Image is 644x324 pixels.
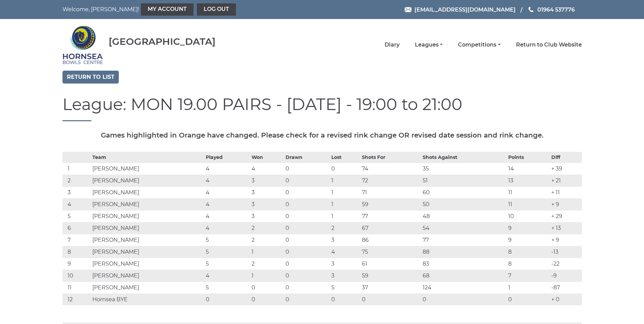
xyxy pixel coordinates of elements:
img: Email [405,7,411,12]
div: [GEOGRAPHIC_DATA] [109,36,216,47]
a: Diary [385,41,400,49]
th: Drawn [284,152,330,163]
td: 0 [284,293,330,305]
td: 0 [421,293,507,305]
td: 5 [204,258,250,270]
td: [PERSON_NAME] [91,258,204,270]
td: 1 [330,186,360,198]
td: 37 [360,282,421,293]
td: 59 [360,270,421,282]
th: Diff [550,152,582,163]
td: 1 [62,163,91,175]
td: [PERSON_NAME] [91,234,204,246]
td: 4 [204,175,250,186]
td: 3 [330,234,360,246]
td: [PERSON_NAME] [91,282,204,293]
a: Competitions [458,41,500,49]
td: 8 [507,258,549,270]
td: 0 [284,222,330,234]
th: Team [91,152,204,163]
td: 11 [62,282,91,293]
td: 86 [360,234,421,246]
td: 11 [507,186,549,198]
td: [PERSON_NAME] [91,186,204,198]
td: 1 [330,210,360,222]
td: 75 [360,246,421,258]
td: 1 [250,270,283,282]
td: 71 [360,186,421,198]
img: Hornsea Bowls Centre [62,21,103,69]
th: Played [204,152,250,163]
th: Shots Against [421,152,507,163]
td: 48 [421,210,507,222]
td: 1 [330,198,360,210]
td: 12 [62,293,91,305]
td: 0 [284,258,330,270]
td: 50 [421,198,507,210]
td: + 13 [550,222,582,234]
td: 2 [330,222,360,234]
span: 01964 537776 [537,6,575,13]
td: [PERSON_NAME] [91,198,204,210]
td: 5 [62,210,91,222]
th: Lost [330,152,360,163]
h1: League: MON 19.00 PAIRS - [DATE] - 19:00 to 21:00 [62,95,582,121]
td: 13 [507,175,549,186]
td: 0 [284,270,330,282]
td: 68 [421,270,507,282]
td: 3 [330,270,360,282]
td: 6 [62,222,91,234]
td: 124 [421,282,507,293]
td: 5 [330,282,360,293]
td: 1 [330,175,360,186]
td: 4 [204,222,250,234]
a: Phone us 01964 537776 [528,5,575,14]
td: [PERSON_NAME] [91,163,204,175]
td: 3 [250,210,283,222]
td: 8 [62,246,91,258]
td: 0 [284,186,330,198]
td: 7 [507,270,549,282]
td: 0 [250,282,283,293]
td: 4 [204,270,250,282]
td: 9 [62,258,91,270]
td: + 39 [550,163,582,175]
td: 0 [284,175,330,186]
td: 4 [330,246,360,258]
td: [PERSON_NAME] [91,246,204,258]
td: 1 [507,282,549,293]
td: 9 [507,222,549,234]
td: 0 [284,246,330,258]
td: 4 [204,198,250,210]
td: 67 [360,222,421,234]
nav: Welcome, [PERSON_NAME]! [62,3,273,16]
td: 0 [204,293,250,305]
td: [PERSON_NAME] [91,175,204,186]
td: 35 [421,163,507,175]
td: 10 [507,210,549,222]
a: Email [EMAIL_ADDRESS][DOMAIN_NAME] [405,5,516,14]
td: 0 [330,293,360,305]
td: 0 [250,293,283,305]
td: -22 [550,258,582,270]
td: 11 [507,198,549,210]
td: 88 [421,246,507,258]
td: 0 [284,282,330,293]
td: 4 [62,198,91,210]
td: -9 [550,270,582,282]
td: 4 [204,163,250,175]
a: Leagues [415,41,443,49]
td: 8 [507,246,549,258]
th: Points [507,152,549,163]
td: 0 [507,293,549,305]
td: [PERSON_NAME] [91,210,204,222]
td: 77 [360,210,421,222]
h5: Games highlighted in Orange have changed. Please check for a revised rink change OR revised date ... [62,131,582,139]
td: 1 [250,246,283,258]
td: 5 [204,282,250,293]
td: 9 [507,234,549,246]
td: 61 [360,258,421,270]
td: 0 [330,163,360,175]
td: 3 [62,186,91,198]
td: Hornsea BYE [91,293,204,305]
